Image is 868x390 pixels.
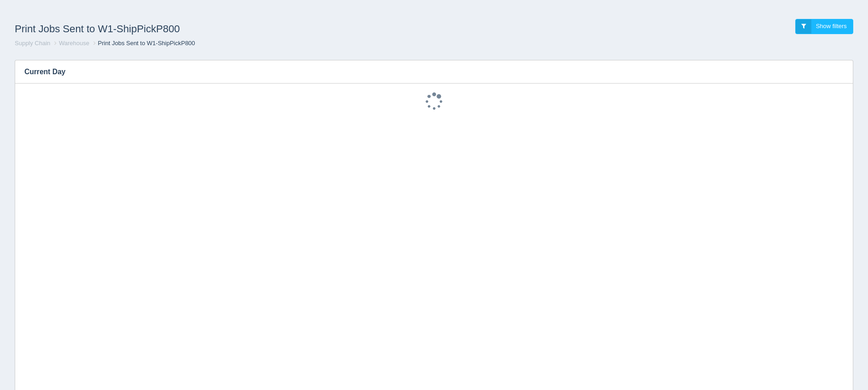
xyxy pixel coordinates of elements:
h3: Current Day [15,60,839,83]
span: Show filters [816,23,847,30]
a: Supply Chain [15,40,50,47]
h1: Print Jobs Sent to W1-ShipPickP800 [15,19,434,39]
a: Warehouse [59,40,89,47]
li: Print Jobs Sent to W1-ShipPickP800 [91,39,195,48]
a: Show filters [795,19,853,34]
